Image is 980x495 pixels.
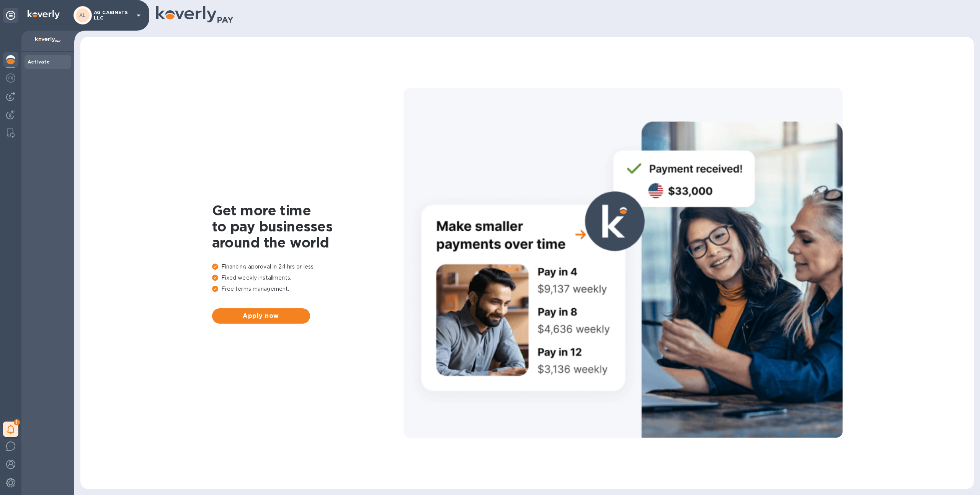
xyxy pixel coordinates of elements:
[28,59,50,65] b: Activate
[3,8,18,23] div: Unpin categories
[28,10,60,19] img: Logo
[212,308,310,324] button: Apply now
[218,311,304,321] span: Apply now
[14,419,20,425] span: 1
[212,263,403,271] p: Financing approval in 24 hrs or less.
[94,10,132,21] p: AG CABINETS LLC
[6,73,15,83] img: Foreign exchange
[212,202,403,251] h1: Get more time to pay businesses around the world
[79,12,86,18] b: AL
[212,274,403,282] p: Fixed weekly installments.
[212,285,403,293] p: Free terms management.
